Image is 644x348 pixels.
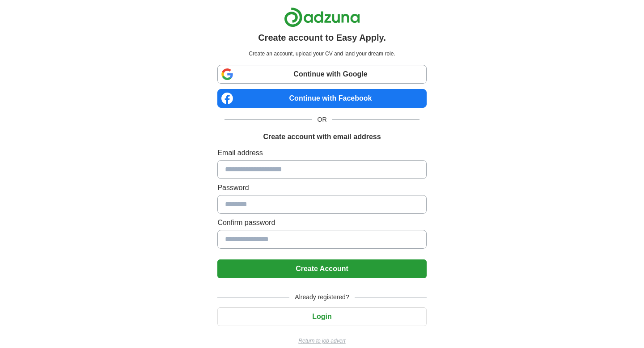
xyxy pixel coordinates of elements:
[312,115,332,124] span: OR
[217,182,426,193] label: Password
[217,217,426,228] label: Confirm password
[217,337,426,345] a: Return to job advert
[217,65,426,84] a: Continue with Google
[217,307,426,326] button: Login
[258,31,386,44] h1: Create account to Easy Apply.
[217,313,426,320] a: Login
[217,148,426,158] label: Email address
[289,293,354,302] span: Already registered?
[284,7,360,27] img: Adzuna logo
[217,89,426,108] a: Continue with Facebook
[263,132,381,142] h1: Create account with email address
[217,259,426,278] button: Create Account
[219,50,424,58] p: Create an account, upload your CV and land your dream role.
